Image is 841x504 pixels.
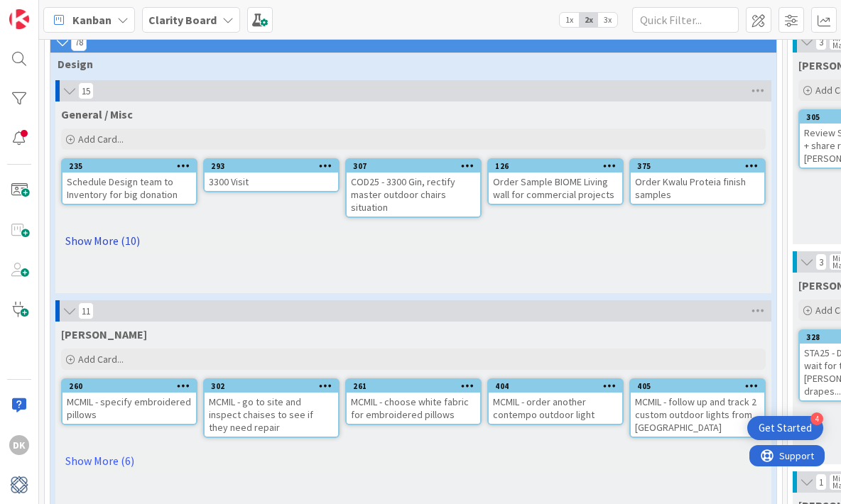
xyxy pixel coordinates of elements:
[489,380,622,393] div: 404
[61,229,766,252] a: Show More (10)
[489,160,622,204] div: 126Order Sample BIOME Living wall for commercial projects
[637,381,764,391] div: 405
[61,327,147,341] span: MCMIL McMillon
[489,160,622,172] div: 126
[211,381,338,391] div: 302
[347,172,480,217] div: COD25 - 3300 Gin, rectify master outdoor chairs situation
[78,82,94,99] span: 15
[347,380,480,393] div: 261
[815,253,827,270] span: 3
[205,380,338,437] div: 302MCMIL - go to site and inspect chaises to see if they need repair
[205,160,338,191] div: 2933300 Visit
[78,353,124,366] span: Add Card...
[63,380,196,424] div: 260MCMIL - specify embroidered pillows
[347,380,480,424] div: 261MCMIL - choose white fabric for embroidered pillows
[205,172,338,191] div: 3300 Visit
[78,302,94,319] span: 11
[631,380,764,437] div: 405MCMIL - follow up and track 2 custom outdoor lights from [GEOGRAPHIC_DATA]
[495,161,622,171] div: 126
[631,380,764,393] div: 405
[637,161,764,171] div: 375
[211,161,338,171] div: 293
[148,13,217,27] b: Clarity Board
[9,9,29,29] img: Visit kanbanzone.com
[347,160,480,172] div: 307
[205,393,338,437] div: MCMIL - go to site and inspect chaises to see if they need repair
[631,172,764,204] div: Order Kwalu Proteia finish samples
[489,393,622,424] div: MCMIL - order another contempo outdoor light
[63,380,196,393] div: 260
[631,160,764,204] div: 375Order Kwalu Proteia finish samples
[78,133,124,146] span: Add Card...
[353,161,480,171] div: 307
[30,2,65,19] span: Support
[579,13,598,27] span: 2x
[487,158,624,205] a: 126Order Sample BIOME Living wall for commercial projects
[9,475,29,495] img: avatar
[815,33,827,50] span: 3
[63,393,196,424] div: MCMIL - specify embroidered pillows
[69,381,196,391] div: 260
[205,380,338,393] div: 302
[71,34,87,51] span: 78
[489,380,622,424] div: 404MCMIL - order another contempo outdoor light
[69,161,196,171] div: 235
[759,421,812,435] div: Get Started
[810,412,823,425] div: 4
[72,11,112,28] span: Kanban
[63,160,196,204] div: 235Schedule Design team to Inventory for big donation
[61,449,766,472] a: Show More (6)
[631,160,764,172] div: 375
[61,378,197,425] a: 260MCMIL - specify embroidered pillows
[747,416,823,440] div: Open Get Started checklist, remaining modules: 4
[631,393,764,437] div: MCMIL - follow up and track 2 custom outdoor lights from [GEOGRAPHIC_DATA]
[203,378,340,438] a: 302MCMIL - go to site and inspect chaises to see if they need repair
[205,160,338,172] div: 293
[632,7,739,33] input: Quick Filter...
[598,13,617,27] span: 3x
[203,158,340,192] a: 2933300 Visit
[353,381,480,391] div: 261
[815,473,827,491] span: 1
[63,160,196,172] div: 235
[9,435,29,455] div: DK
[345,158,482,218] a: 307COD25 - 3300 Gin, rectify master outdoor chairs situation
[489,172,622,204] div: Order Sample BIOME Living wall for commercial projects
[629,158,766,205] a: 375Order Kwalu Proteia finish samples
[345,378,482,425] a: 261MCMIL - choose white fabric for embroidered pillows
[58,57,759,71] span: Design
[629,378,766,438] a: 405MCMIL - follow up and track 2 custom outdoor lights from [GEOGRAPHIC_DATA]
[63,172,196,204] div: Schedule Design team to Inventory for big donation
[347,393,480,424] div: MCMIL - choose white fabric for embroidered pillows
[487,378,624,425] a: 404MCMIL - order another contempo outdoor light
[61,107,133,121] span: General / Misc
[560,13,579,27] span: 1x
[61,158,197,205] a: 235Schedule Design team to Inventory for big donation
[347,160,480,217] div: 307COD25 - 3300 Gin, rectify master outdoor chairs situation
[495,381,622,391] div: 404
